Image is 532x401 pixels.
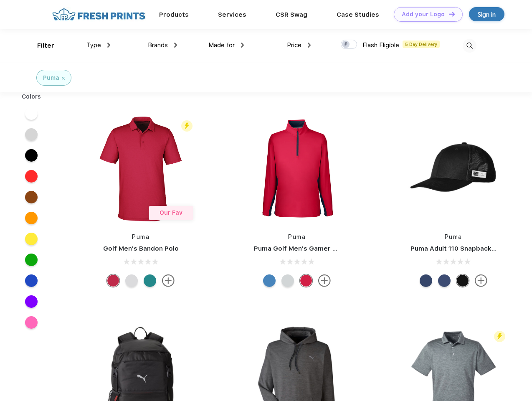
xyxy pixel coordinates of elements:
img: dropdown.png [107,43,110,48]
img: more.svg [475,274,487,287]
img: func=resize&h=266 [241,113,352,224]
div: Bright Cobalt [263,274,276,287]
span: Type [86,41,101,49]
a: Puma Golf Men's Gamer Golf Quarter-Zip [254,245,386,252]
div: Sign in [478,10,496,19]
span: 5 Day Delivery [403,41,440,48]
img: more.svg [162,274,175,287]
span: Our Fav [160,209,182,216]
a: Services [218,11,246,18]
div: Peacoat with Qut Shd [420,274,432,287]
span: Made for [208,41,235,49]
img: flash_active_toggle.svg [181,120,193,132]
div: Pma Blk with Pma Blk [456,274,469,287]
a: Golf Men's Bandon Polo [103,245,179,252]
img: desktop_search.svg [463,39,476,53]
img: fo%20logo%202.webp [50,7,148,22]
div: High Rise [281,274,294,287]
div: Green Lagoon [144,274,156,287]
a: Products [159,11,189,18]
div: Add your Logo [402,11,445,18]
img: DT [449,12,455,16]
a: Sign in [469,7,504,21]
a: Puma [132,233,149,240]
img: dropdown.png [308,43,311,48]
span: Flash Eligible [362,41,399,49]
div: Colors [15,92,48,101]
span: Brands [148,41,168,49]
img: dropdown.png [174,43,177,48]
a: CSR Swag [276,11,307,18]
a: Puma [445,233,462,240]
img: filter_cancel.svg [62,77,65,80]
div: Puma [43,74,59,82]
div: Peacoat Qut Shd [438,274,451,287]
img: more.svg [318,274,331,287]
div: Ski Patrol [300,274,312,287]
div: Ski Patrol [107,274,119,287]
img: func=resize&h=266 [85,113,196,224]
img: func=resize&h=266 [398,113,509,224]
img: dropdown.png [241,43,244,48]
img: flash_active_toggle.svg [494,331,505,342]
a: Puma [288,233,306,240]
div: High Rise [125,274,138,287]
div: Filter [37,41,54,51]
span: Price [287,41,301,49]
